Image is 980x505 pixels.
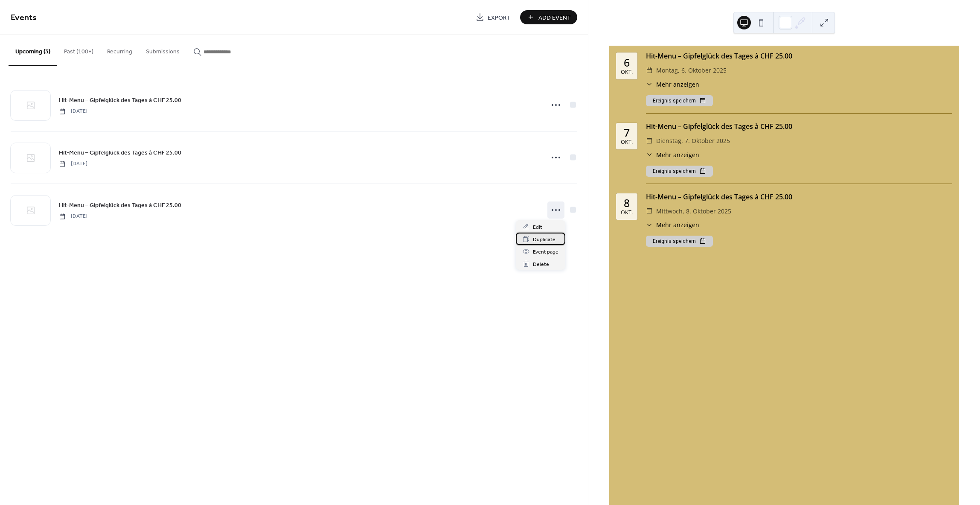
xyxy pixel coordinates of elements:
div: Okt. [621,140,633,145]
span: Delete [533,260,549,269]
a: Export [469,10,517,24]
button: ​Mehr anzeigen [646,150,699,159]
div: Hit-Menu – Gipfelglück des Tages à CHF 25.00 [646,121,952,131]
div: ​ [646,80,653,89]
span: [DATE] [59,160,87,168]
div: 8 [624,198,630,208]
div: ​ [646,65,653,76]
div: ​ [646,136,653,146]
span: Dienstag, 7. Oktober 2025 [656,136,730,146]
span: Edit [533,223,542,232]
span: Mehr anzeigen [656,220,699,229]
button: Submissions [139,35,186,65]
span: Montag, 6. Oktober 2025 [656,65,727,76]
div: ​ [646,150,653,159]
button: ​Mehr anzeigen [646,80,699,89]
a: Hit-Menu – Gipfelglück des Tages à CHF 25.00 [59,95,181,105]
button: Past (100+) [57,35,100,65]
div: Hit-Menu – Gipfelglück des Tages à CHF 25.00 [646,51,952,61]
button: Ereignis speichern [646,236,713,247]
div: 6 [624,57,630,68]
span: Hit-Menu – Gipfelglück des Tages à CHF 25.00 [59,201,181,210]
div: Okt. [621,70,633,75]
div: Okt. [621,210,633,216]
div: Hit-Menu – Gipfelglück des Tages à CHF 25.00 [646,192,952,202]
a: Hit-Menu – Gipfelglück des Tages à CHF 25.00 [59,148,181,158]
div: ​ [646,220,653,229]
a: Hit-Menu – Gipfelglück des Tages à CHF 25.00 [59,200,181,210]
div: 7 [624,127,630,138]
span: Hit-Menu – Gipfelglück des Tages à CHF 25.00 [59,149,181,158]
span: Export [488,13,510,22]
button: ​Mehr anzeigen [646,220,699,229]
span: [DATE] [59,108,87,115]
span: Add Event [538,13,571,22]
span: Duplicate [533,235,555,244]
span: Hit-Menu – Gipfelglück des Tages à CHF 25.00 [59,96,181,105]
span: Events [11,9,37,26]
span: Mehr anzeigen [656,80,699,89]
div: ​ [646,206,653,216]
span: Mittwoch, 8. Oktober 2025 [656,206,731,216]
button: Recurring [100,35,139,65]
button: Ereignis speichern [646,166,713,177]
button: Upcoming (3) [9,35,57,66]
button: Add Event [520,10,577,24]
span: [DATE] [59,213,87,220]
button: Ereignis speichern [646,95,713,106]
span: Mehr anzeigen [656,150,699,159]
span: Event page [533,248,558,257]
